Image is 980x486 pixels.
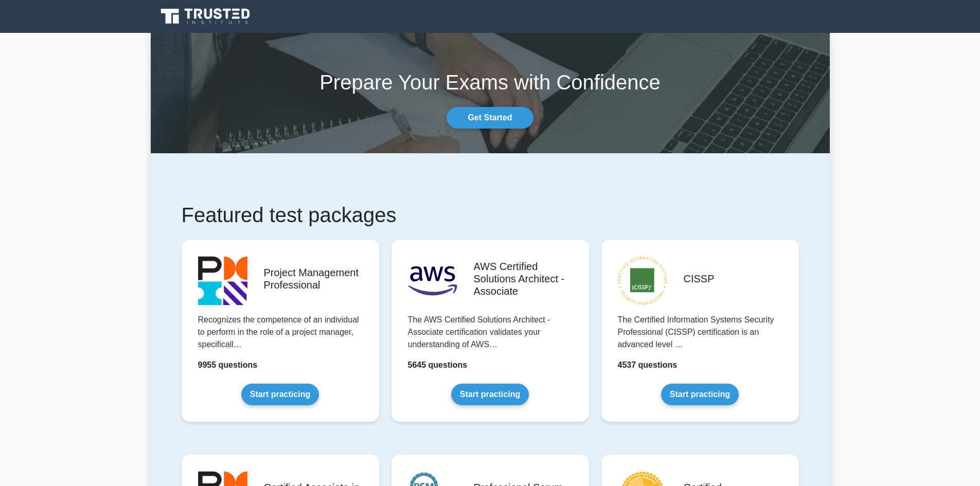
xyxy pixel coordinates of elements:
[447,107,533,129] a: Get Started
[182,203,799,227] h1: Featured test packages
[241,384,319,405] a: Start practicing
[451,384,529,405] a: Start practicing
[661,384,739,405] a: Start practicing
[151,70,830,95] h1: Prepare Your Exams with Confidence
